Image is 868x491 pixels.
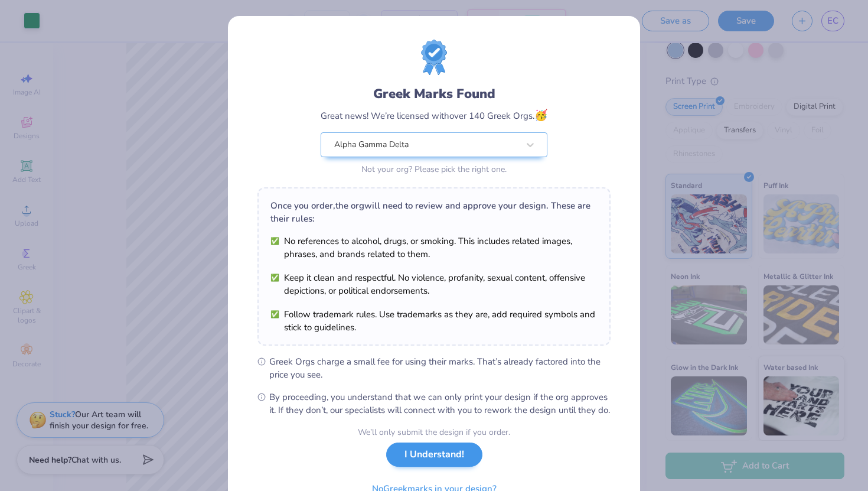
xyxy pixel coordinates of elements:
[358,426,510,438] div: We’ll only submit the design if you order.
[269,391,611,417] span: By proceeding, you understand that we can only print your design if the org approves it. If they ...
[269,355,611,381] span: Greek Orgs charge a small fee for using their marks. That’s already factored into the price you see.
[270,308,598,334] li: Follow trademark rules. Use trademarks as they are, add required symbols and stick to guidelines.
[270,271,598,297] li: Keep it clean and respectful. No violence, profanity, sexual content, offensive depictions, or po...
[270,199,598,225] div: Once you order, the org will need to review and approve your design. These are their rules:
[270,235,598,261] li: No references to alcohol, drugs, or smoking. This includes related images, phrases, and brands re...
[386,443,482,467] button: I Understand!
[321,163,547,175] div: Not your org? Please pick the right one.
[534,108,547,122] span: 🥳
[421,40,447,75] img: license-marks-badge.png
[321,108,547,123] div: Great news! We’re licensed with over 140 Greek Orgs.
[321,84,547,103] div: Greek Marks Found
